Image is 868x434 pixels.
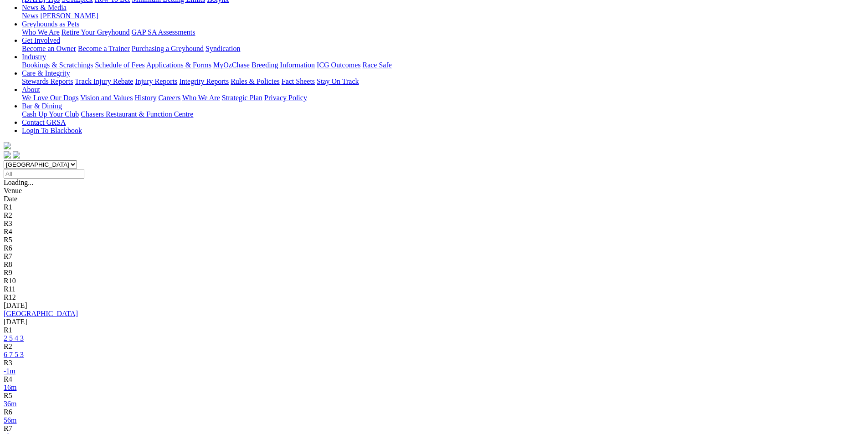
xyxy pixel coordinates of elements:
a: Breeding Information [252,61,315,69]
a: ICG Outcomes [317,61,360,69]
div: R11 [4,285,864,293]
div: R6 [4,244,864,252]
a: Stay On Track [317,77,359,85]
div: Get Involved [22,45,864,53]
div: R7 [4,252,864,260]
a: Fact Sheets [282,77,315,85]
a: 56m [4,416,16,424]
div: [DATE] [4,301,864,310]
a: Login To Blackbook [22,127,82,134]
a: Vision and Values [80,94,133,102]
img: twitter.svg [13,151,20,158]
img: facebook.svg [4,151,11,158]
a: [PERSON_NAME] [40,12,98,20]
div: About [22,94,864,102]
div: News & Media [22,12,864,20]
div: Bar & Dining [22,110,864,118]
div: R3 [4,220,864,228]
span: Loading... [4,179,33,186]
a: 2 5 4 3 [4,334,24,342]
img: logo-grsa-white.png [4,142,11,149]
a: Injury Reports [135,77,177,85]
a: Bar & Dining [22,102,62,110]
div: [DATE] [4,318,864,326]
div: R1 [4,326,864,334]
div: R8 [4,260,864,269]
a: Industry [22,53,46,61]
a: Who We Are [182,94,220,102]
a: Greyhounds as Pets [22,20,79,28]
div: R7 [4,424,864,433]
div: R2 [4,211,864,220]
a: News & Media [22,4,67,11]
div: Date [4,195,864,203]
a: Applications & Forms [146,61,211,69]
div: Industry [22,61,864,69]
div: Greyhounds as Pets [22,28,864,36]
a: 6 7 5 3 [4,351,24,358]
a: Become an Owner [22,45,76,52]
div: R6 [4,408,864,416]
a: 36m [4,400,16,408]
a: Stewards Reports [22,77,73,85]
a: Cash Up Your Club [22,110,79,118]
a: Syndication [205,45,240,52]
div: Venue [4,187,864,195]
div: R5 [4,392,864,400]
div: R3 [4,359,864,367]
a: Contact GRSA [22,118,66,126]
input: Select date [4,169,84,179]
a: Care & Integrity [22,69,70,77]
a: Chasers Restaurant & Function Centre [81,110,193,118]
div: R1 [4,203,864,211]
a: -1m [4,367,15,375]
a: Retire Your Greyhound [62,28,130,36]
div: R12 [4,293,864,301]
div: R4 [4,375,864,383]
a: Who We Are [22,28,60,36]
div: R9 [4,269,864,277]
a: Purchasing a Greyhound [132,45,204,52]
a: Schedule of Fees [95,61,144,69]
a: Careers [158,94,180,102]
a: News [22,12,38,20]
a: Become a Trainer [78,45,130,52]
a: We Love Our Dogs [22,94,78,102]
a: Get Involved [22,36,60,44]
a: Integrity Reports [179,77,229,85]
a: Race Safe [362,61,391,69]
a: Strategic Plan [222,94,262,102]
div: R10 [4,277,864,285]
a: Track Injury Rebate [75,77,133,85]
div: R2 [4,342,864,351]
div: R4 [4,228,864,236]
a: [GEOGRAPHIC_DATA] [4,310,78,317]
a: MyOzChase [213,61,250,69]
div: R5 [4,236,864,244]
a: About [22,86,40,93]
a: GAP SA Assessments [132,28,195,36]
a: History [134,94,156,102]
a: Bookings & Scratchings [22,61,93,69]
a: 16m [4,383,16,391]
a: Rules & Policies [231,77,280,85]
div: Care & Integrity [22,77,864,86]
a: Privacy Policy [264,94,307,102]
